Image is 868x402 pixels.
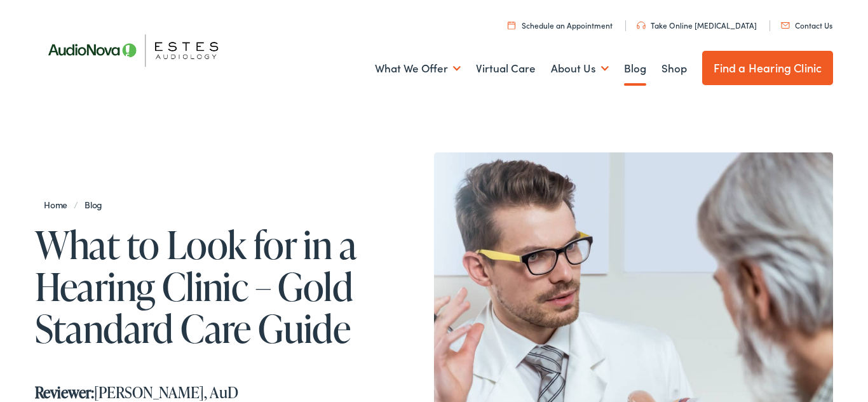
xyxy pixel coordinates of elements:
[637,20,757,30] a: Take Online [MEDICAL_DATA]
[624,45,646,92] a: Blog
[661,45,687,92] a: Shop
[35,365,402,402] div: [PERSON_NAME], AuD
[476,45,536,92] a: Virtual Care
[35,224,402,349] h1: What to Look for in a Hearing Clinic – Gold Standard Care Guide
[508,21,515,29] img: utility icon
[375,45,461,92] a: What We Offer
[781,22,790,29] img: utility icon
[44,198,74,211] a: Home
[702,51,834,85] a: Find a Hearing Clinic
[637,22,646,29] img: utility icon
[44,198,109,211] span: /
[508,20,613,30] a: Schedule an Appointment
[781,20,832,30] a: Contact Us
[551,45,609,92] a: About Us
[78,198,109,211] a: Blog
